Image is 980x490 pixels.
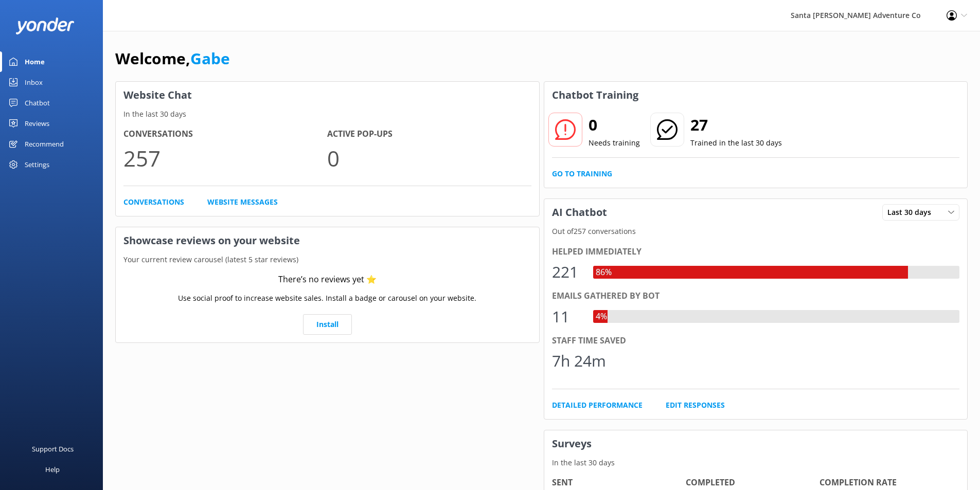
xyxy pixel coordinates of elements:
a: Gabe [190,48,230,69]
a: Website Messages [207,196,278,208]
p: Needs training [589,137,640,149]
h4: Sent [552,476,686,489]
div: Help [45,459,60,480]
div: 221 [552,260,583,284]
h3: Chatbot Training [544,82,646,108]
div: Recommend [25,134,64,154]
h4: Completion Rate [819,476,953,489]
a: Install [303,314,352,335]
h4: Conversations [123,128,327,141]
p: 257 [123,141,327,175]
div: Settings [25,154,49,175]
a: Go to Training [552,168,612,179]
p: Trained in the last 30 days [690,137,782,149]
div: 11 [552,304,583,329]
h3: Showcase reviews on your website [116,227,539,254]
div: 7h 24m [552,349,606,373]
div: Support Docs [32,439,74,459]
a: Conversations [123,196,184,208]
img: yonder-white-logo.png [15,17,75,34]
h1: Welcome, [115,46,230,71]
div: Chatbot [25,93,50,113]
h3: Surveys [544,430,968,457]
span: Last 30 days [887,207,937,218]
h2: 0 [589,113,640,137]
h3: AI Chatbot [544,199,615,226]
div: Reviews [25,113,49,134]
h3: Website Chat [116,82,539,108]
div: 4% [593,310,610,323]
div: Emails gathered by bot [552,289,960,303]
p: Out of 257 conversations [544,226,968,237]
div: There’s no reviews yet ⭐ [278,273,377,286]
p: In the last 30 days [544,457,968,468]
h2: 27 [690,113,782,137]
div: Inbox [25,72,43,93]
p: Use social proof to increase website sales. Install a badge or carousel on your website. [178,293,476,304]
p: Your current review carousel (latest 5 star reviews) [116,254,539,265]
div: 86% [593,266,614,279]
h4: Active Pop-ups [327,128,531,141]
p: 0 [327,141,531,175]
div: Helped immediately [552,245,960,259]
a: Detailed Performance [552,400,643,411]
div: Home [25,51,45,72]
a: Edit Responses [666,400,725,411]
div: Staff time saved [552,334,960,348]
p: In the last 30 days [116,108,539,120]
h4: Completed [686,476,819,489]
